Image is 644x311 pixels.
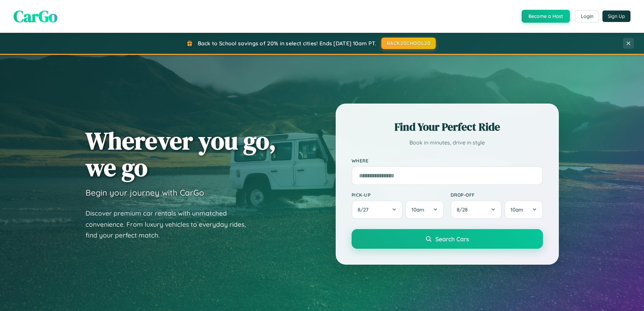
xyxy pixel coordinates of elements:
p: Discover premium car rentals with unmatched convenience. From luxury vehicles to everyday rides, ... [86,208,255,241]
span: 10am [411,206,424,213]
span: 8 / 27 [358,206,372,213]
button: 10am [504,200,543,219]
button: Login [575,10,599,22]
button: Become a Host [522,10,570,23]
span: 10am [510,206,523,213]
label: Pick-up [352,192,444,198]
button: 8/28 [451,200,502,219]
span: 8 / 28 [457,206,471,213]
button: 10am [405,200,444,219]
h1: Wherever you go, we go [86,127,276,181]
label: Drop-off [451,192,543,198]
h2: Find Your Perfect Ride [352,119,543,134]
button: 8/27 [352,200,403,219]
span: Search Cars [435,235,469,243]
button: BACK2SCHOOL20 [381,38,436,49]
span: Back to School savings of 20% in select cities! Ends [DATE] 10am PT. [198,40,376,47]
h3: Begin your journey with CarGo [86,187,204,198]
span: CarGo [14,5,57,27]
label: Where [352,158,543,163]
button: Search Cars [352,229,543,249]
p: Book in minutes, drive in style [352,138,543,148]
button: Sign Up [602,10,630,22]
